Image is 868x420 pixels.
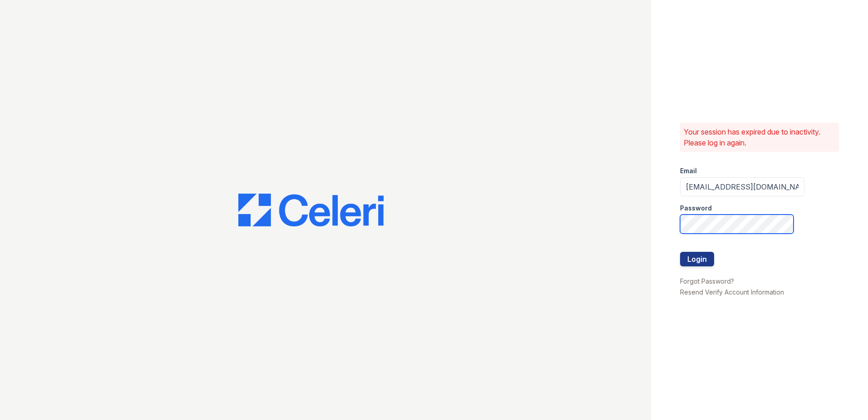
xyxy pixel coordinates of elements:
label: Email [680,166,697,175]
a: Resend Verify Account Information [680,288,784,296]
label: Password [680,204,712,213]
img: CE_Logo_Blue-a8612792a0a2168367f1c8372b55b34899dd931a85d93a1a3d3e32e68fde9ad4.png [238,194,384,226]
a: Forgot Password? [680,277,734,285]
button: Login [680,252,714,266]
p: Your session has expired due to inactivity. Please log in again. [684,126,835,148]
